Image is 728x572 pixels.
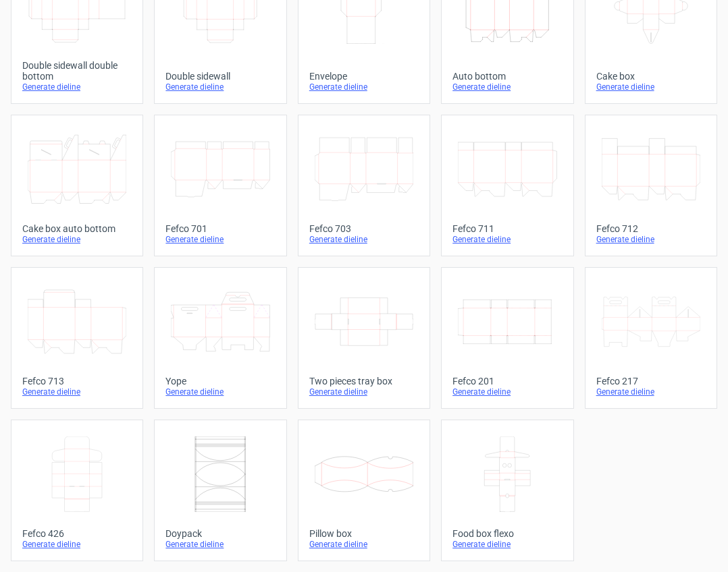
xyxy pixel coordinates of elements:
[165,387,275,397] div: Generate dieline
[585,115,717,256] a: Fefco 712Generate dieline
[452,376,562,387] div: Fefco 201
[441,267,573,409] a: Fefco 201Generate dieline
[165,82,275,92] div: Generate dieline
[596,223,706,234] div: Fefco 712
[22,528,132,539] div: Fefco 426
[165,528,275,539] div: Doypack
[452,71,562,82] div: Auto bottom
[309,528,419,539] div: Pillow box
[452,223,562,234] div: Fefco 711
[165,71,275,82] div: Double sidewall
[452,82,562,92] div: Generate dieline
[22,82,132,92] div: Generate dieline
[441,420,573,561] a: Food box flexoGenerate dieline
[165,234,275,245] div: Generate dieline
[309,234,419,245] div: Generate dieline
[298,420,430,561] a: Pillow boxGenerate dieline
[585,267,717,409] a: Fefco 217Generate dieline
[22,234,132,245] div: Generate dieline
[165,376,275,387] div: Yope
[452,539,562,550] div: Generate dieline
[596,234,706,245] div: Generate dieline
[596,376,706,387] div: Fefco 217
[298,115,430,256] a: Fefco 703Generate dieline
[22,223,132,234] div: Cake box auto bottom
[309,82,419,92] div: Generate dieline
[452,528,562,539] div: Food box flexo
[165,539,275,550] div: Generate dieline
[22,539,132,550] div: Generate dieline
[452,234,562,245] div: Generate dieline
[298,267,430,409] a: Two pieces tray boxGenerate dieline
[452,387,562,397] div: Generate dieline
[309,223,419,234] div: Fefco 703
[165,223,275,234] div: Fefco 701
[596,71,706,82] div: Cake box
[309,539,419,550] div: Generate dieline
[441,115,573,256] a: Fefco 711Generate dieline
[11,420,143,561] a: Fefco 426Generate dieline
[22,60,132,82] div: Double sidewall double bottom
[22,387,132,397] div: Generate dieline
[11,115,143,256] a: Cake box auto bottomGenerate dieline
[22,376,132,387] div: Fefco 713
[154,115,286,256] a: Fefco 701Generate dieline
[309,71,419,82] div: Envelope
[11,267,143,409] a: Fefco 713Generate dieline
[596,82,706,92] div: Generate dieline
[309,376,419,387] div: Two pieces tray box
[309,387,419,397] div: Generate dieline
[154,420,286,561] a: DoypackGenerate dieline
[154,267,286,409] a: YopeGenerate dieline
[596,387,706,397] div: Generate dieline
